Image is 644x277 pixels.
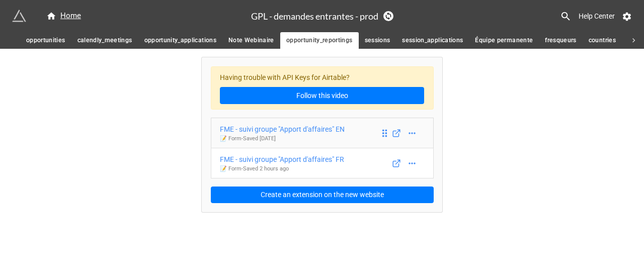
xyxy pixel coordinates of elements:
span: calendly_meetings [77,35,132,46]
div: Home [46,10,81,22]
div: scrollable auto tabs example [20,32,624,49]
p: 📝 Form - Saved 2 hours ago [220,165,344,173]
span: Équipe permanente [475,35,533,46]
span: countries [589,35,616,46]
a: Sync Base Structure [383,11,393,21]
iframe: Intercom live chat [610,243,634,267]
span: Note Webinaire [228,35,274,46]
a: Help Center [572,7,622,25]
button: Create an extension on the new website [211,187,434,204]
div: FME - suivi groupe "Apport d'affaires" FR [220,154,344,165]
h3: GPL - demandes entrantes - prod [251,12,378,21]
span: opportunities [26,35,65,46]
p: 📝 Form - Saved [DATE] [220,135,345,143]
a: Home [40,10,87,22]
span: opportunity_applications [144,35,216,46]
a: FME - suivi groupe "Apport d'affaires" FR📝 Form-Saved 2 hours ago [211,148,434,178]
a: FME - suivi groupe "Apport d'affaires" EN📝 Form-Saved [DATE] [211,118,434,148]
a: Follow this video [220,87,424,104]
img: miniextensions-icon.73ae0678.png [12,9,26,23]
div: Having trouble with API Keys for Airtable? [211,66,434,110]
span: fresqueurs [545,35,577,46]
span: sessions [365,35,390,46]
div: FME - suivi groupe "Apport d'affaires" EN [220,124,345,135]
span: session_applications [402,35,463,46]
span: opportunity_reportings [286,35,353,46]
